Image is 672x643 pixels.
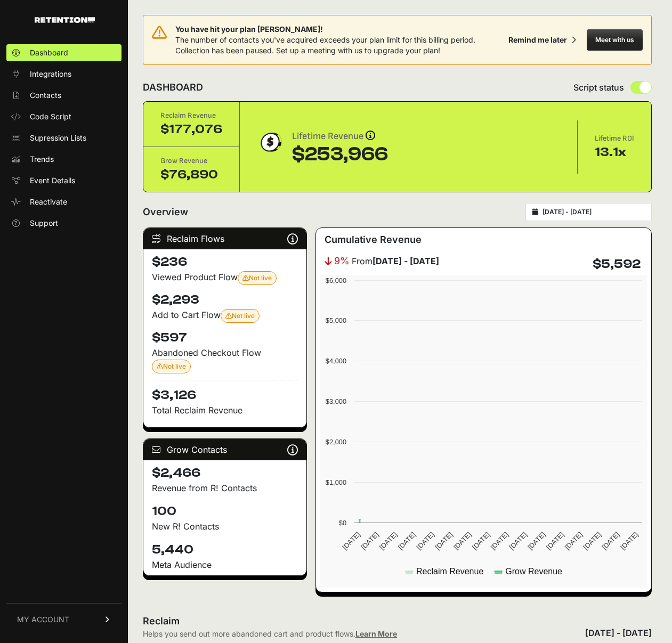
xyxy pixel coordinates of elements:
h4: $2,466 [152,465,298,482]
div: Helps you send out more abandoned cart and product flows. [143,629,397,639]
div: Abandoned Checkout Flow [152,346,298,373]
text: [DATE] [600,531,621,551]
div: Grow Contacts [143,439,306,460]
div: Reclaim Flows [143,228,306,249]
text: [DATE] [396,531,417,551]
text: $3,000 [326,397,346,405]
text: $5,000 [326,316,346,324]
div: 13.1x [595,144,634,161]
h2: Reclaim [143,614,397,629]
span: Event Details [30,175,75,186]
p: Total Reclaim Revenue [152,404,298,417]
span: Not live [242,274,272,282]
div: Remind me later [508,35,567,45]
text: [DATE] [563,531,584,551]
span: Support [30,218,58,229]
a: Reactivate [6,193,122,210]
h4: 100 [152,503,298,520]
text: [DATE] [415,531,435,551]
div: Meta Audience [152,558,298,571]
text: $0 [338,519,346,527]
div: Add to Cart Flow [152,308,298,323]
a: Support [6,215,122,232]
p: Revenue from R! Contacts [152,482,298,494]
h4: $5,592 [593,256,641,273]
a: Integrations [6,66,122,83]
text: $1,000 [326,478,346,486]
div: Lifetime Revenue [292,129,388,144]
text: [DATE] [507,531,528,551]
button: Remind me later [504,30,580,50]
a: Learn More [355,629,397,638]
text: $4,000 [326,357,346,365]
text: [DATE] [433,531,454,551]
h4: 5,440 [152,541,298,558]
div: [DATE] - [DATE] [585,626,652,639]
div: Lifetime ROI [595,133,634,144]
h4: $2,293 [152,291,298,308]
a: MY ACCOUNT [6,603,122,636]
span: Dashboard [30,47,68,58]
text: [DATE] [581,531,602,551]
text: Reclaim Revenue [416,567,483,576]
text: [DATE] [341,531,361,551]
span: Integrations [30,69,71,79]
span: MY ACCOUNT [17,614,69,625]
div: $76,890 [160,166,222,183]
div: $253,966 [292,144,388,165]
text: $2,000 [326,438,346,446]
a: Code Script [6,108,122,125]
h2: Overview [143,205,188,219]
a: Contacts [6,87,122,104]
div: Grow Revenue [160,156,222,166]
span: 9% [334,254,350,268]
img: dollar-coin-05c43ed7efb7bc0c12610022525b4bbbb207c7efeef5aecc26f025e68dcafac9.png [257,129,284,156]
text: [DATE] [526,531,547,551]
span: From [352,255,439,267]
text: [DATE] [489,531,509,551]
div: Viewed Product Flow [152,271,298,285]
h4: $236 [152,254,298,271]
span: Not live [157,362,186,370]
span: Reactivate [30,197,67,207]
a: Event Details [6,172,122,189]
a: Supression Lists [6,129,122,146]
div: Reclaim Revenue [160,110,222,121]
button: Meet with us [587,29,643,51]
img: Retention.com [35,17,95,23]
span: The number of contacts you've acquired exceeds your plan limit for this billing period. Collectio... [175,35,475,55]
text: $6,000 [326,276,346,284]
span: Not live [225,312,255,320]
text: [DATE] [378,531,399,551]
h2: DASHBOARD [143,80,203,95]
text: [DATE] [619,531,639,551]
span: Code Script [30,111,71,122]
a: Trends [6,151,122,168]
span: Script status [573,81,624,94]
text: [DATE] [359,531,380,551]
span: Supression Lists [30,133,86,143]
p: New R! Contacts [152,520,298,533]
h3: Cumulative Revenue [325,232,422,247]
h4: $3,126 [152,380,298,404]
strong: [DATE] - [DATE] [373,256,439,266]
text: [DATE] [452,531,473,551]
a: Dashboard [6,44,122,61]
h4: $597 [152,329,298,346]
text: Grow Revenue [505,567,562,576]
text: [DATE] [545,531,565,551]
span: Contacts [30,90,61,101]
span: Trends [30,154,54,165]
div: $177,076 [160,121,222,138]
span: You have hit your plan [PERSON_NAME]! [175,24,504,35]
text: [DATE] [471,531,491,551]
